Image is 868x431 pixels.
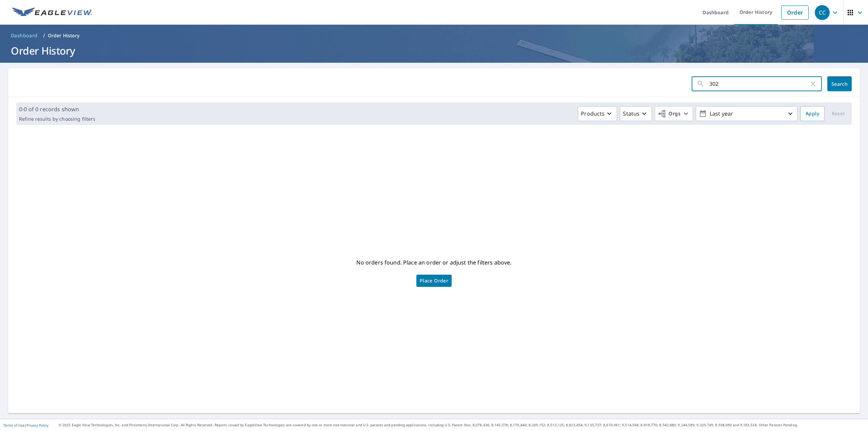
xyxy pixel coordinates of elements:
a: Privacy Policy [26,423,48,428]
button: Last year [696,106,797,121]
a: Terms of Use [3,423,24,428]
nav: breadcrumb [8,30,860,41]
button: Search [827,76,852,91]
span: Search [833,81,846,87]
li: / [43,32,45,40]
p: Status [623,110,639,118]
p: © 2025 Eagle View Technologies, Inc. and Pictometry International Corp. All Rights Reserved. Repo... [59,423,865,428]
input: Address, Report #, Claim ID, etc. [709,74,809,93]
div: CC [815,5,830,20]
button: Orgs [655,106,693,121]
p: Last year [707,108,786,120]
p: Refine results by choosing filters [19,116,95,122]
p: No orders found. Place an order or adjust the filters above. [356,257,511,268]
a: Dashboard [8,30,40,41]
h1: Order History [8,44,860,58]
p: | [3,423,48,427]
span: Dashboard [11,32,38,39]
span: Place Order [420,279,448,282]
p: Products [581,110,605,118]
img: EV Logo [12,7,92,18]
p: Order History [48,32,80,39]
button: Status [620,106,652,121]
button: Apply [800,106,825,121]
button: Products [578,106,617,121]
span: Apply [806,110,819,118]
p: 0-0 of 0 records shown [19,105,95,113]
a: Order [781,5,809,20]
a: Place Order [416,275,452,287]
span: Orgs [658,110,680,118]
